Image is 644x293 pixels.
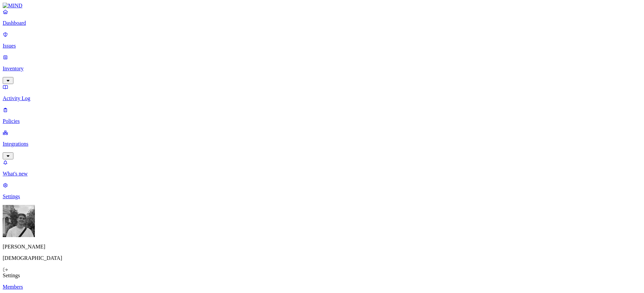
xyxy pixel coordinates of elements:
p: Inventory [3,66,641,72]
p: Dashboard [3,20,641,26]
a: Inventory [3,54,641,83]
p: Settings [3,194,641,200]
img: Ignacio Rodriguez Paez [3,205,35,237]
a: Integrations [3,130,641,158]
a: What's new [3,159,641,177]
p: Activity Log [3,95,641,101]
a: MIND [3,3,641,9]
p: What's new [3,171,641,177]
p: Policies [3,118,641,124]
a: Activity Log [3,84,641,101]
p: Integrations [3,141,641,147]
a: Dashboard [3,9,641,26]
a: Members [3,284,641,290]
a: Settings [3,182,641,200]
div: Settings [3,273,641,279]
a: Issues [3,31,641,49]
p: [PERSON_NAME] [3,244,641,250]
p: [DEMOGRAPHIC_DATA] [3,255,641,261]
p: Issues [3,43,641,49]
img: MIND [3,3,22,9]
a: Policies [3,107,641,124]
